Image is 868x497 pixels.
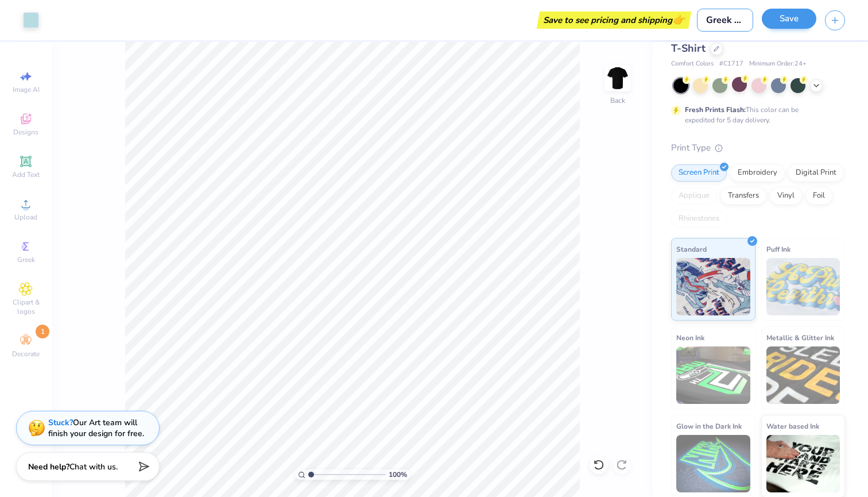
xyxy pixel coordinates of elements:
div: Digital Print [788,164,844,182]
span: Clipart & logos [6,298,46,316]
div: Rhinestones [671,210,727,228]
div: Foil [805,187,832,205]
strong: Fresh Prints Flash: [685,105,746,114]
span: Metallic & Glitter Ink [766,332,834,344]
span: 100 % [389,469,407,480]
span: Water based Ink [766,420,819,432]
img: Standard [676,258,750,315]
img: Glow in the Dark Ink [676,435,750,492]
input: Untitled Design [697,9,753,32]
img: Metallic & Glitter Ink [766,346,840,404]
span: Minimum Order: 24 + [749,59,807,69]
img: Back [606,67,629,90]
strong: Stuck? [48,417,73,428]
span: Add Text [12,170,40,179]
span: 1 [36,325,49,338]
span: # C1717 [719,59,743,69]
span: 👉 [672,13,685,26]
span: Standard [676,243,707,255]
div: Vinyl [770,187,802,205]
div: Save to see pricing and shipping [540,11,688,29]
span: Glow in the Dark Ink [676,420,742,432]
div: Our Art team will finish your design for free. [48,417,144,439]
span: Greek [17,255,35,264]
img: Puff Ink [766,258,840,315]
img: Water based Ink [766,435,840,492]
span: Comfort Colors [671,59,714,69]
strong: Need help? [28,461,69,472]
div: This color can be expedited for 5 day delivery. [685,105,826,125]
button: Save [762,9,816,29]
span: Upload [14,213,37,222]
img: Neon Ink [676,346,750,404]
span: Image AI [13,85,40,94]
div: Embroidery [730,164,785,182]
div: Transfers [720,187,766,205]
span: Chat with us. [69,461,118,472]
span: Decorate [12,349,40,359]
div: Applique [671,187,717,205]
span: Designs [13,128,38,137]
span: Puff Ink [766,243,790,255]
div: Back [610,95,625,106]
div: Print Type [671,141,845,155]
span: Neon Ink [676,332,704,344]
div: Screen Print [671,164,727,182]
